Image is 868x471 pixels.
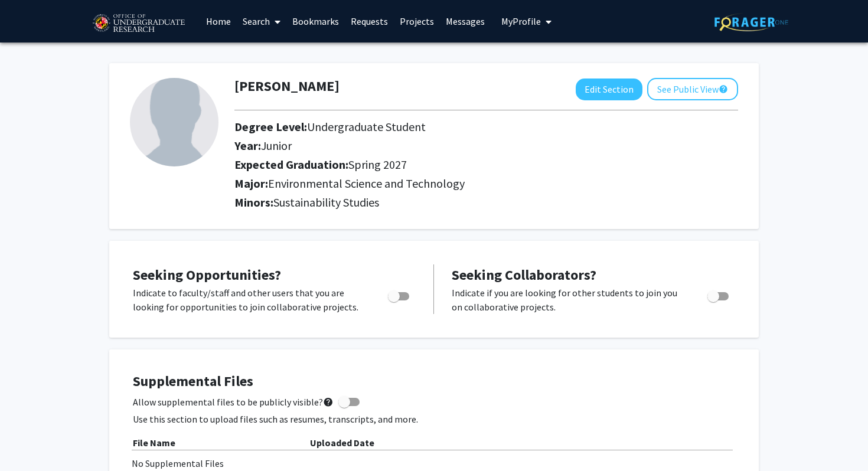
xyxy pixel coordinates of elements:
[234,158,691,172] h2: Expected Graduation:
[133,266,281,284] span: Seeking Opportunities?
[234,120,691,134] h2: Degree Level:
[383,286,416,303] div: Toggle
[323,395,334,409] mat-icon: help
[234,195,738,210] h2: Minors:
[345,1,394,42] a: Requests
[133,373,735,390] h4: Supplemental Files
[133,286,366,314] p: Indicate to faculty/staff and other users that you are looking for opportunities to join collabor...
[130,78,218,166] img: Profile Picture
[9,418,50,462] iframe: Chat
[501,15,541,27] span: My Profile
[394,1,440,42] a: Projects
[237,1,286,42] a: Search
[310,437,374,449] b: Uploaded Date
[440,1,491,42] a: Messages
[133,412,735,426] p: Use this section to upload files such as resumes, transcripts, and more.
[133,395,334,409] span: Allow supplemental files to be publicly visible?
[452,286,685,314] p: Indicate if you are looking for other students to join you on collaborative projects.
[576,78,642,100] button: Edit Section
[348,157,407,172] span: Spring 2027
[132,456,736,470] div: No Supplemental Files
[452,266,596,284] span: Seeking Collaborators?
[273,195,379,210] span: Sustainability Studies
[89,9,188,38] img: University of Maryland Logo
[268,176,465,191] span: Environmental Science and Technology
[719,82,728,96] mat-icon: help
[703,286,735,303] div: Toggle
[234,78,340,95] h1: [PERSON_NAME]
[234,176,738,191] h2: Major:
[714,13,788,31] img: ForagerOne Logo
[286,1,345,42] a: Bookmarks
[200,1,237,42] a: Home
[234,139,691,153] h2: Year:
[261,138,292,153] span: Junior
[133,437,175,449] b: File Name
[647,78,738,100] button: See Public View
[307,119,426,134] span: Undergraduate Student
